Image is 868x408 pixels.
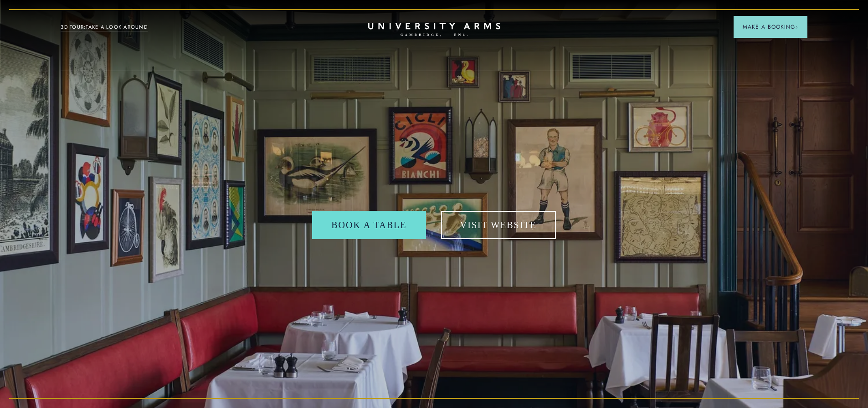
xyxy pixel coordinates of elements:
[368,23,500,37] a: Home
[734,16,807,38] button: Make a BookingArrow icon
[441,211,556,239] a: Visit Website
[795,25,798,29] img: Arrow icon
[312,211,426,239] a: Book a table
[743,23,798,31] span: Make a Booking
[61,23,148,31] a: 3D TOUR:TAKE A LOOK AROUND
